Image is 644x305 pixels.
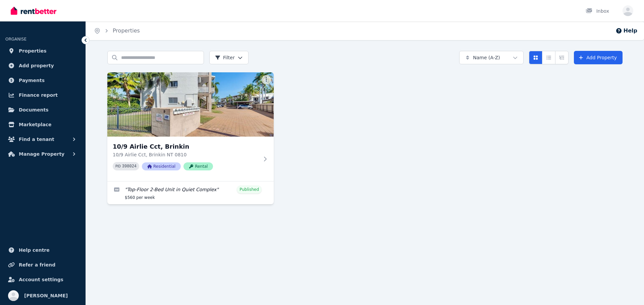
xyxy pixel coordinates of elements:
[473,54,500,61] span: Name (A-Z)
[5,59,80,72] a: Add property
[5,44,80,58] a: Properties
[11,6,56,16] img: RentBetter
[574,51,623,64] a: Add Property
[113,27,140,34] a: Properties
[113,151,259,158] p: 10/9 Airlie Cct, Brinkin NT 0810
[142,162,181,170] span: Residential
[5,147,80,161] button: Manage Property
[19,76,45,84] span: Payments
[113,142,259,151] h3: 10/9 Airlie Cct, Brinkin
[529,51,569,64] div: View options
[115,164,121,168] small: PID
[555,51,569,64] button: Expanded list view
[107,72,274,137] img: 10/9 Airlie Cct, Brinkin
[215,54,235,61] span: Filter
[19,261,55,269] span: Refer a friend
[5,37,26,42] span: ORGANISE
[86,21,148,40] nav: Breadcrumb
[5,133,80,146] button: Find a tenant
[529,51,542,64] button: Card view
[107,181,274,204] a: Edit listing: Top-Floor 2-Bed Unit in Quiet Complex
[5,273,80,286] a: Account settings
[5,103,80,117] a: Documents
[19,91,58,99] span: Finance report
[19,150,64,158] span: Manage Property
[19,276,63,284] span: Account settings
[19,106,49,114] span: Documents
[19,62,54,70] span: Add property
[5,243,80,257] a: Help centre
[5,74,80,87] a: Payments
[24,292,68,300] span: [PERSON_NAME]
[586,8,609,14] div: Inbox
[542,51,555,64] button: Compact list view
[5,88,80,102] a: Finance report
[183,162,213,170] span: Rental
[5,118,80,131] a: Marketplace
[615,27,637,35] button: Help
[122,164,137,169] code: 398024
[19,135,54,143] span: Find a tenant
[19,246,50,254] span: Help centre
[107,72,274,181] a: 10/9 Airlie Cct, Brinkin10/9 Airlie Cct, Brinkin10/9 Airlie Cct, Brinkin NT 0810PID 398024Residen...
[19,47,47,55] span: Properties
[262,75,271,84] button: More options
[19,121,51,129] span: Marketplace
[5,258,80,272] a: Refer a friend
[209,51,249,64] button: Filter
[459,51,524,64] button: Name (A-Z)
